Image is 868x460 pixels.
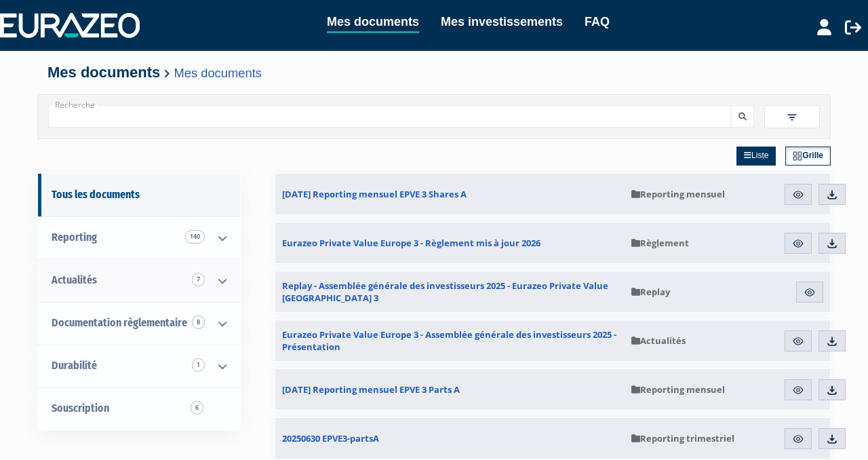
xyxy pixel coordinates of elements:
span: Eurazeo Private Value Europe 3 - Assemblée générale des investisseurs 2025 - Présentation [282,328,618,353]
input: Recherche [48,105,732,128]
span: Reporting mensuel [631,188,725,200]
a: Grille [785,147,831,166]
span: Reporting mensuel [631,383,725,396]
a: Mes documents [174,66,262,80]
img: download.svg [826,237,838,250]
img: eye.svg [792,189,804,201]
img: download.svg [826,335,838,347]
a: Eurazeo Private Value Europe 3 - Règlement mis à jour 2026 [275,223,625,263]
a: Durabilité 1 [38,345,240,387]
a: Mes documents [327,12,419,33]
a: [DATE] Reporting mensuel EPVE 3 Parts A [275,369,625,410]
span: [DATE] Reporting mensuel EPVE 3 Shares A [282,188,467,200]
a: 20250630 EPVE3-partsA [275,418,625,459]
a: [DATE] Reporting mensuel EPVE 3 Shares A [275,174,625,214]
span: [DATE] Reporting mensuel EPVE 3 Parts A [282,383,460,396]
span: Reporting [52,231,97,244]
img: eye.svg [792,384,804,396]
span: 1 [192,358,205,372]
span: Actualités [631,334,686,347]
img: grid.svg [793,151,802,161]
span: Documentation règlementaire [52,316,187,329]
a: Souscription6 [38,387,240,430]
span: Durabilité [52,359,97,372]
img: download.svg [826,433,838,445]
span: 20250630 EPVE3-partsA [282,432,379,444]
h4: Mes documents [47,64,821,81]
span: 6 [191,401,203,415]
img: eye.svg [792,433,804,445]
img: eye.svg [792,237,804,250]
span: Eurazeo Private Value Europe 3 - Règlement mis à jour 2026 [282,237,540,249]
a: Eurazeo Private Value Europe 3 - Assemblée générale des investisseurs 2025 - Présentation [275,320,625,361]
span: 8 [192,315,205,329]
a: Liste [736,147,776,166]
span: 7 [192,273,205,286]
a: FAQ [585,12,610,31]
a: Replay - Assemblée générale des investisseurs 2025 - Eurazeo Private Value [GEOGRAPHIC_DATA] 3 [275,271,625,312]
a: Tous les documents [38,174,240,216]
a: Mes investissements [441,12,563,31]
span: Replay [631,286,670,298]
span: Règlement [631,237,689,249]
img: filter.svg [786,111,798,123]
img: download.svg [826,189,838,201]
img: download.svg [826,384,838,396]
a: Actualités 7 [38,259,240,302]
span: Actualités [52,273,97,286]
span: Reporting trimestriel [631,432,734,444]
a: Documentation règlementaire 8 [38,302,240,345]
img: eye.svg [804,286,816,299]
img: eye.svg [792,335,804,347]
span: Souscription [52,402,109,415]
span: 140 [185,230,205,244]
span: Replay - Assemblée générale des investisseurs 2025 - Eurazeo Private Value [GEOGRAPHIC_DATA] 3 [282,280,618,304]
a: Reporting 140 [38,216,240,259]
